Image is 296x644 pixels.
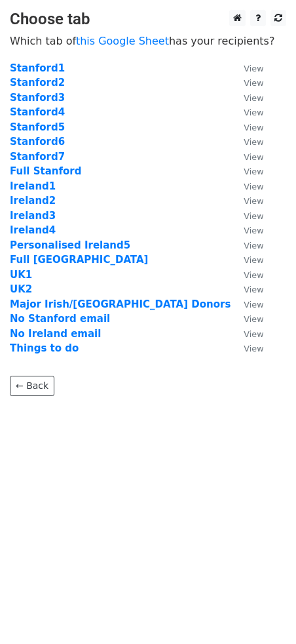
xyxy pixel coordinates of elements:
[244,93,263,103] small: View
[244,314,263,324] small: View
[231,254,263,266] a: View
[244,329,263,339] small: View
[244,108,263,117] small: View
[10,136,65,148] a: Stanford6
[231,165,263,177] a: View
[10,210,56,222] a: Ireland3
[10,328,101,340] a: No Ireland email
[10,239,130,251] a: Personalised Ireland5
[10,283,32,295] a: UK2
[231,106,263,118] a: View
[10,92,65,104] a: Stanford3
[244,64,263,73] small: View
[231,328,263,340] a: View
[231,92,263,104] a: View
[10,224,56,236] a: Ireland4
[231,283,263,295] a: View
[244,300,263,310] small: View
[231,62,263,74] a: View
[231,136,263,148] a: View
[10,180,56,192] a: Ireland1
[244,226,263,235] small: View
[10,106,65,118] a: Stanford4
[10,165,81,177] a: Full Stanford
[231,224,263,236] a: View
[10,342,79,354] a: Things to do
[231,269,263,281] a: View
[10,269,32,281] a: UK1
[231,342,263,354] a: View
[231,195,263,207] a: View
[244,78,263,88] small: View
[231,121,263,133] a: View
[244,123,263,132] small: View
[244,182,263,191] small: View
[10,313,110,325] a: No Stanford email
[10,195,56,207] a: Ireland2
[231,180,263,192] a: View
[244,196,263,206] small: View
[231,239,263,251] a: View
[10,298,231,310] a: Major Irish/[GEOGRAPHIC_DATA] Donors
[231,77,263,89] a: View
[10,10,286,29] h3: Choose tab
[244,344,263,353] small: View
[231,298,263,310] a: View
[244,285,263,294] small: View
[244,270,263,280] small: View
[244,137,263,147] small: View
[244,241,263,251] small: View
[231,210,263,222] a: View
[244,211,263,221] small: View
[10,151,65,163] a: Stanford7
[76,35,169,47] a: this Google Sheet
[244,255,263,265] small: View
[10,34,286,48] p: Which tab of has your recipients?
[10,254,148,266] a: Full [GEOGRAPHIC_DATA]
[10,376,54,396] a: ← Back
[10,121,65,133] a: Stanford5
[244,167,263,176] small: View
[244,152,263,162] small: View
[231,313,263,325] a: View
[231,151,263,163] a: View
[10,62,65,74] a: Stanford1
[10,77,65,89] a: Stanford2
